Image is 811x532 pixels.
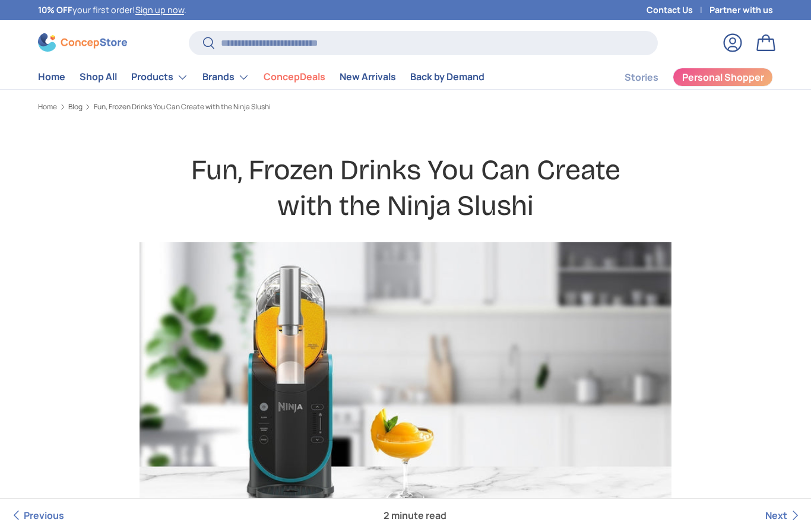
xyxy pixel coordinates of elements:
[195,65,256,89] summary: Brands
[38,4,72,15] strong: 10% OFF
[374,499,456,532] span: 2 minute read
[596,65,773,89] nav: Secondary
[765,499,802,532] a: Next
[38,4,186,17] p: your first order! .
[124,65,195,89] summary: Products
[38,103,57,110] a: Home
[178,153,633,223] h1: Fun, Frozen Drinks You Can Create with the Ninja Slushi
[625,66,658,89] a: Stories
[38,65,484,89] nav: Primary
[94,103,271,110] a: Fun, Frozen Drinks You Can Create with the Ninja Slushi
[647,4,709,17] a: Contact Us
[80,65,117,88] a: Shop All
[673,68,773,87] a: Personal Shopper
[709,4,773,17] a: Partner with us
[410,65,484,88] a: Back by Demand
[38,65,65,88] a: Home
[9,499,64,532] a: Previous
[131,65,188,89] a: Products
[38,102,773,112] nav: Breadcrumbs
[765,509,787,522] span: Next
[264,65,325,88] a: ConcepDeals
[24,509,64,522] span: Previous
[38,33,127,52] img: ConcepStore
[68,103,83,110] a: Blog
[202,65,249,89] a: Brands
[340,65,396,88] a: New Arrivals
[135,4,184,15] a: Sign up now
[682,72,764,82] span: Personal Shopper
